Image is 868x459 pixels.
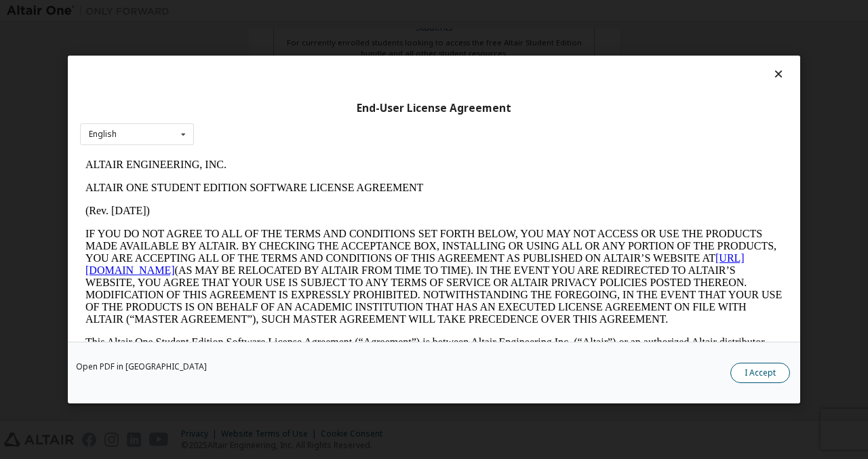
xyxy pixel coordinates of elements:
p: IF YOU DO NOT AGREE TO ALL OF THE TERMS AND CONDITIONS SET FORTH BELOW, YOU MAY NOT ACCESS OR USE... [5,75,703,172]
p: (Rev. [DATE]) [5,52,703,64]
p: ALTAIR ENGINEERING, INC. [5,5,703,18]
div: English [89,130,117,138]
p: This Altair One Student Edition Software License Agreement (“Agreement”) is between Altair Engine... [5,183,703,232]
div: End-User License Agreement [80,102,788,115]
a: [URL][DOMAIN_NAME] [5,99,665,123]
button: I Accept [730,363,790,383]
p: ALTAIR ONE STUDENT EDITION SOFTWARE LICENSE AGREEMENT [5,28,703,41]
a: Open PDF in [GEOGRAPHIC_DATA] [76,363,207,371]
